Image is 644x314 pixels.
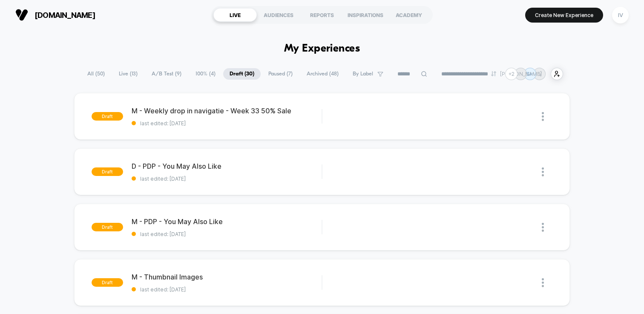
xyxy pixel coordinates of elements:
div: AUDIENCES [257,8,300,22]
img: end [491,71,496,76]
span: Draft ( 30 ) [223,68,261,80]
button: [DOMAIN_NAME] [13,8,98,22]
img: close [542,223,544,232]
span: M - Weekly drop in navigatie - Week 33 50% Sale [132,107,322,115]
img: close [542,167,544,176]
img: close [542,278,544,287]
span: Archived ( 48 ) [300,68,345,80]
button: IV [609,6,631,24]
span: A/B Test ( 9 ) [145,68,188,80]
h1: My Experiences [284,43,360,55]
div: LIVE [213,8,257,22]
span: 100% ( 4 ) [189,68,222,80]
span: last edited: [DATE] [132,120,322,127]
span: All ( 50 ) [81,68,111,80]
span: Paused ( 7 ) [262,68,299,80]
span: D - PDP - You May Also Like [132,162,322,170]
span: draft [92,112,123,121]
span: M - Thumbnail Images [132,273,322,281]
span: last edited: [DATE] [132,286,322,293]
span: last edited: [DATE] [132,231,322,237]
div: ACADEMY [387,8,431,22]
span: draft [92,278,123,287]
span: By Label [353,71,373,77]
img: close [542,112,544,121]
span: draft [92,223,123,231]
div: INSPIRATIONS [344,8,387,22]
div: REPORTS [300,8,344,22]
span: draft [92,167,123,176]
p: [PERSON_NAME] [500,71,542,77]
button: Create New Experience [525,8,603,23]
span: Live ( 13 ) [112,68,144,80]
span: last edited: [DATE] [132,176,322,182]
img: Visually logo [15,9,28,21]
div: + 2 [505,68,517,80]
span: M - PDP - You May Also Like [132,217,322,226]
div: IV [612,7,629,23]
span: [DOMAIN_NAME] [34,11,95,20]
